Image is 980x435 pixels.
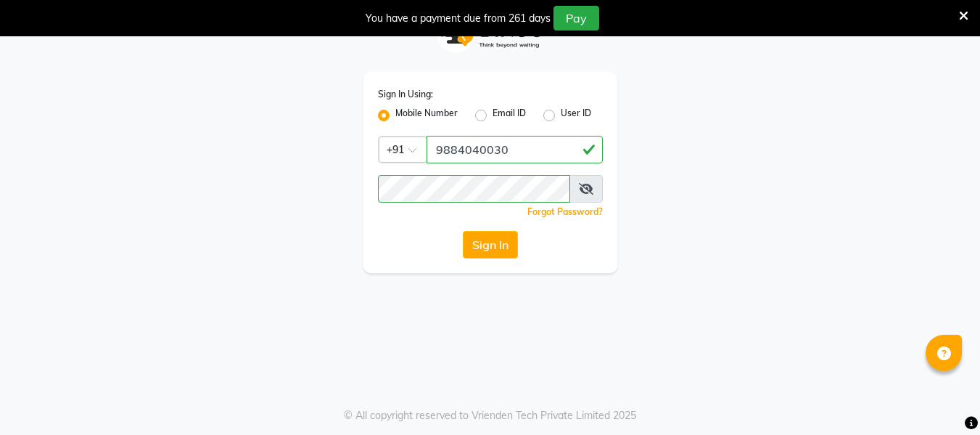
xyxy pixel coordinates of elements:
[553,6,599,31] button: Pay
[395,107,458,124] label: Mobile Number
[493,107,526,124] label: Email ID
[366,11,551,26] div: You have a payment due from 261 days
[527,206,603,217] a: Forgot Password?
[561,107,591,124] label: User ID
[427,136,603,163] input: Username
[378,175,570,203] input: Username
[378,88,433,101] label: Sign In Using:
[463,231,518,259] button: Sign In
